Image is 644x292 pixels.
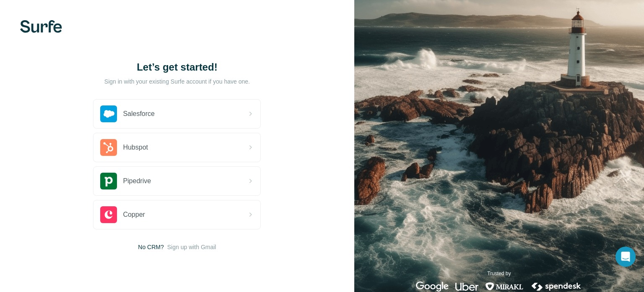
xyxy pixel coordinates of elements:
h1: Let’s get started! [93,61,261,74]
button: Sign up with Gmail [167,243,216,251]
div: Open Intercom Messenger [615,247,636,267]
img: mirakl's logo [485,281,524,292]
img: spendesk's logo [530,281,582,292]
img: uber's logo [455,281,478,292]
img: hubspot's logo [100,139,117,156]
span: Copper [123,210,145,220]
img: salesforce's logo [100,105,117,122]
span: No CRM? [138,243,164,251]
p: Trusted by [487,270,511,277]
span: Pipedrive [123,176,151,186]
img: Surfe's logo [20,20,62,33]
p: Sign in with your existing Surfe account if you have one. [104,77,250,86]
span: Hubspot [123,142,148,153]
img: google's logo [416,281,449,292]
img: pipedrive's logo [100,173,117,189]
span: Salesforce [123,109,155,119]
img: copper's logo [100,206,117,223]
